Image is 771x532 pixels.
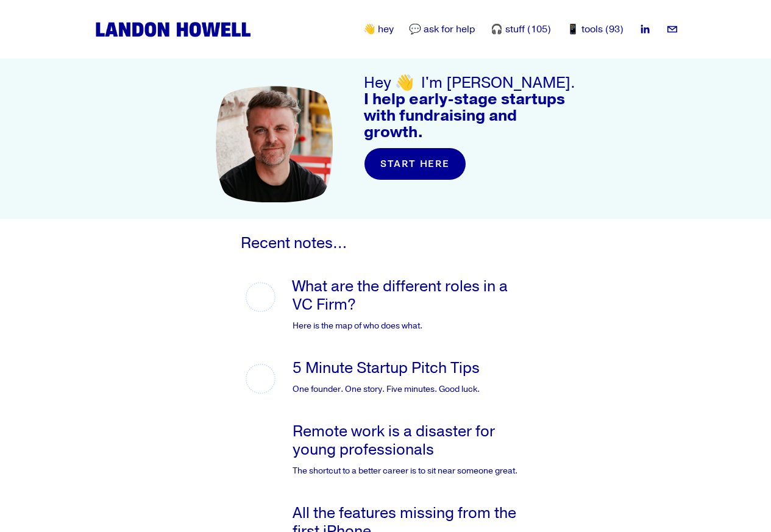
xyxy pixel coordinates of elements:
[241,359,280,399] img: 5 Minute Startup Pitch Tips
[241,277,280,317] img: What are the different roles in a VC Firm?
[363,23,394,37] a: 👋 hey
[293,383,530,395] p: One founder. One story. Five minutes. Good luck.
[491,23,551,37] a: 🎧 stuff (105)
[364,147,466,180] a: start here
[241,235,530,252] h3: Recent notes…
[293,422,495,459] a: Remote work is a disaster for young professionals
[639,23,651,35] a: LinkedIn
[241,277,293,317] a: What are the different roles in a VC Firm?
[567,23,624,37] a: 📱 tools (93)
[293,320,530,332] p: Here is the map of who does what.
[364,75,580,141] h3: Hey 👋 I'm [PERSON_NAME].
[293,358,480,378] a: 5 Minute Startup Pitch Tips
[293,277,508,314] a: What are the different roles in a VC Firm?
[293,465,530,477] p: The shortcut to a better career is to sit near someone great.
[364,90,569,142] strong: I help early-stage startups with fundraising and growth.
[241,422,293,463] a: Remote work is a disaster for young professionals
[93,20,254,40] img: Landon Howell
[241,359,293,399] a: 5 Minute Startup Pitch Tips
[409,23,475,37] a: 💬 ask for help
[666,23,678,35] a: landon.howell@gmail.com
